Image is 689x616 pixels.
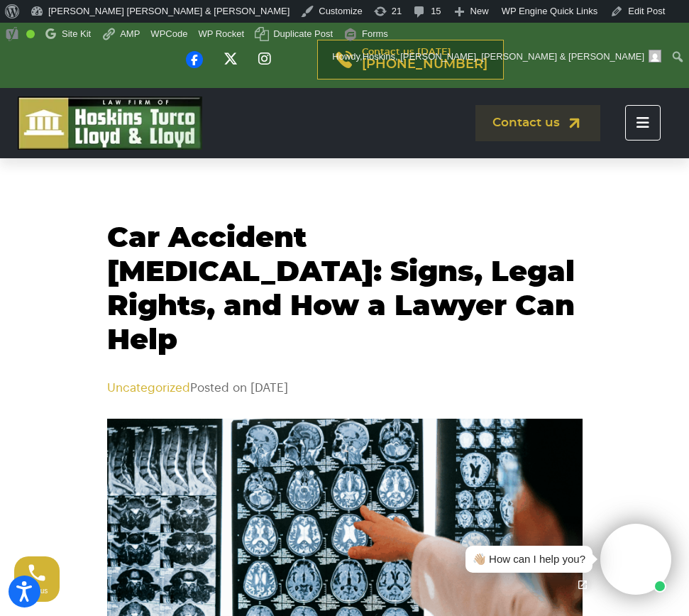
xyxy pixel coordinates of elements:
button: Toggle navigation [625,105,661,141]
a: Uncategorized [107,382,190,394]
p: Posted on [DATE] [107,379,583,397]
span: Forms [362,23,388,45]
span: Duplicate Post [273,23,333,45]
a: View AMP version [97,23,145,45]
a: Open chat [568,570,597,600]
div: Good [26,30,35,38]
div: 👋🏼 How can I help you? [473,551,585,568]
a: WPCode [145,23,193,45]
h1: Car Accident [MEDICAL_DATA]: Signs, Legal Rights, and How a Lawyer Can Help [107,221,583,358]
a: Contact us [DATE][PHONE_NUMBER] [317,40,504,79]
span: Site Kit [62,28,91,39]
a: WP Rocket [193,23,250,45]
img: logo [18,97,202,150]
a: Contact us [475,105,600,141]
span: Hoskins, [PERSON_NAME], [PERSON_NAME] & [PERSON_NAME] [363,51,644,62]
a: Howdy, [327,45,667,68]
